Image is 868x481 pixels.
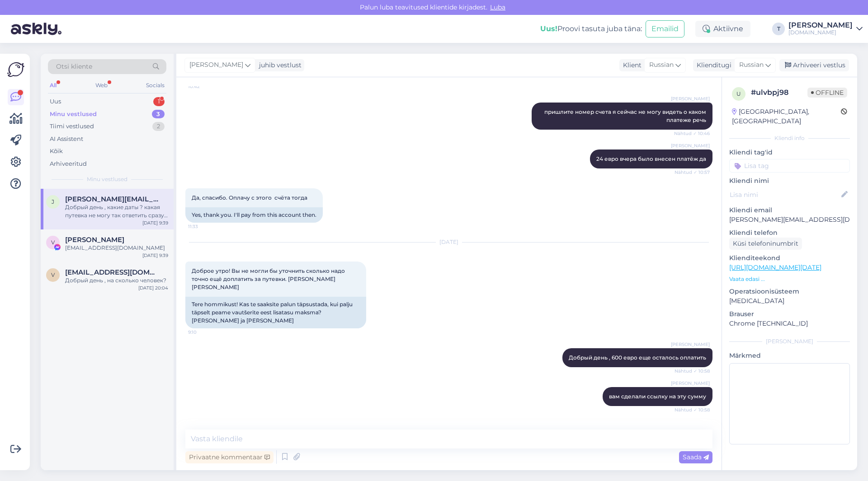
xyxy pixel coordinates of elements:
div: Kõik [50,147,63,156]
div: All [48,79,58,91]
div: Web [94,79,109,91]
span: [PERSON_NAME] [671,341,710,348]
div: T [772,23,785,35]
span: Nähtud ✓ 10:46 [674,130,710,137]
div: [GEOGRAPHIC_DATA], [GEOGRAPHIC_DATA] [732,107,841,126]
div: [EMAIL_ADDRESS][DOMAIN_NAME] [65,244,168,252]
div: Klienditugi [693,61,731,70]
span: 9:10 [188,329,222,336]
span: Да, спасибо. Оплачу с этого счёта тогда [192,194,307,201]
span: вам сделали ссылку на эту сумму [609,393,706,400]
span: Nähtud ✓ 10:58 [675,406,710,413]
div: Aktiivne [695,21,750,37]
p: Chrome [TECHNICAL_ID] [729,319,850,328]
span: Minu vestlused [87,175,127,183]
p: Kliendi tag'id [729,148,850,157]
span: 24 евро вчера было внесен платёж да [596,155,706,162]
b: Uus! [540,24,557,33]
div: Arhiveeritud [50,159,87,168]
div: Kliendi info [729,134,850,142]
span: valentinaborisova85@gmail.com [65,268,159,276]
p: Kliendi email [729,205,850,215]
span: Russian [739,60,764,70]
span: v [51,271,55,278]
div: 3 [152,110,165,119]
span: j [52,198,54,205]
div: Yes, thank you. I'll pay from this account then. [185,207,323,223]
span: Otsi kliente [56,62,92,71]
span: Добрый день , 600 евро еще осталось оплатить [569,354,706,361]
p: Operatsioonisüsteem [729,287,850,296]
span: Nähtud ✓ 10:57 [675,169,710,176]
div: 2 [152,122,165,131]
div: Küsi telefoninumbrit [729,238,802,250]
div: [DATE] 9:39 [142,219,168,226]
span: u [736,90,741,97]
div: Uus [50,97,61,106]
div: Privaatne kommentaar [185,451,274,463]
img: Askly Logo [7,61,24,78]
div: Socials [144,79,166,91]
div: Tiimi vestlused [50,122,94,131]
div: Klient [619,61,642,70]
span: Offline [807,88,847,98]
span: 11:33 [188,223,222,230]
div: Tere hommikust! Kas te saaksite palun täpsustada, kui palju täpselt peame vautšerite eest lisatas... [185,297,366,328]
p: Vaata edasi ... [729,275,850,283]
span: Доброе утро! Вы не могли бы уточнить сколько надо точно ещё доплатить за путевки. [PERSON_NAME] [... [192,267,346,290]
div: [DATE] 20:04 [138,285,168,291]
div: [DOMAIN_NAME] [788,29,853,36]
div: AI Assistent [50,135,83,144]
div: Добрый день , какие даты ? какая путевка не могу так ответить сразу надо знать какие даты [65,203,168,219]
div: Arhiveeri vestlus [779,59,849,71]
a: [URL][DOMAIN_NAME][DATE] [729,263,821,271]
span: Viktoria Vihrova [65,236,124,244]
a: [PERSON_NAME][DOMAIN_NAME] [788,22,863,36]
p: Kliendi telefon [729,228,850,238]
p: [PERSON_NAME][EMAIL_ADDRESS][DOMAIN_NAME] [729,215,850,224]
div: Minu vestlused [50,110,97,119]
span: V [51,239,55,246]
div: # ulvbpj98 [751,87,807,98]
span: [PERSON_NAME] [671,95,710,102]
span: [PERSON_NAME] [189,60,243,70]
p: [MEDICAL_DATA] [729,296,850,306]
input: Lisa nimi [730,190,840,200]
div: [PERSON_NAME] [788,22,853,29]
div: [DATE] [185,238,712,246]
span: Luba [487,3,508,11]
div: Proovi tasuta juba täna: [540,23,642,34]
span: jelena.ahmetsina@hotmail.com [65,195,159,203]
span: 10:42 [188,83,222,90]
span: пришлите номер счета я сейчас не могу видеть о каком платеже речь [544,108,708,123]
p: Klienditeekond [729,253,850,263]
p: Brauser [729,309,850,319]
div: Добрый день , на сколько человек? [65,276,168,285]
div: [DATE] 9:39 [142,252,168,259]
span: Russian [649,60,674,70]
input: Lisa tag [729,159,850,173]
div: juhib vestlust [255,61,302,70]
span: [PERSON_NAME] [671,380,710,387]
span: Saada [683,453,709,461]
span: [PERSON_NAME] [671,142,710,149]
p: Märkmed [729,351,850,360]
p: Kliendi nimi [729,176,850,186]
div: 1 [153,97,165,106]
div: [PERSON_NAME] [729,337,850,346]
button: Emailid [646,20,684,37]
span: Nähtud ✓ 10:58 [675,368,710,374]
